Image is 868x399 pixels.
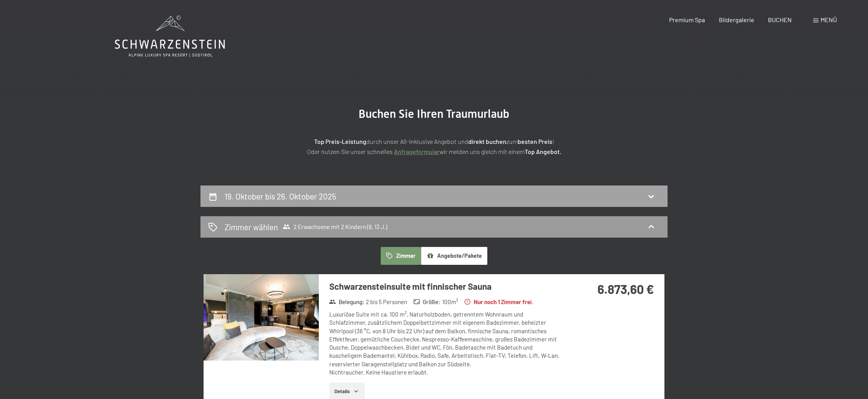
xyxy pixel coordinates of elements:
[669,16,705,23] a: Premium Spa
[329,310,561,376] div: Luxuriöse Suite mit ca. 100 m², Naturholzboden, getrenntem Wohnraum und Schlafzimmer, zusätzliche...
[468,138,506,145] strong: direkt buchen
[329,298,364,306] strong: Belegung :
[366,298,407,306] span: 2 bis 5 Personen
[329,280,561,292] h3: Schwarzensteinsuite mit finnischer Sauna
[394,148,439,155] a: Anfrageformular
[381,247,421,265] button: Zimmer
[464,298,533,306] strong: Nur noch 1 Zimmer frei.
[597,282,654,296] strong: 6.873,60 €
[358,107,510,121] span: Buchen Sie Ihren Traumurlaub
[525,148,561,155] strong: Top Angebot.
[314,138,366,145] strong: Top Preis-Leistung
[719,16,754,23] a: Bildergalerie
[442,298,458,306] span: 100 m²
[821,16,837,23] span: Menü
[239,136,629,156] p: durch unser All-inklusive Angebot und zum ! Oder nutzen Sie unser schnelles wir melden uns gleich...
[283,223,387,231] span: 2 Erwachsene mit 2 Kindern (8, 13 J.)
[225,191,336,201] h2: 19. Oktober bis 26. Oktober 2025
[421,247,487,265] button: Angebote/Pakete
[768,16,792,23] a: BUCHEN
[204,274,319,360] img: mss_renderimg.php
[518,138,552,145] strong: besten Preis
[413,298,441,306] strong: Größe :
[225,221,278,233] h2: Zimmer wählen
